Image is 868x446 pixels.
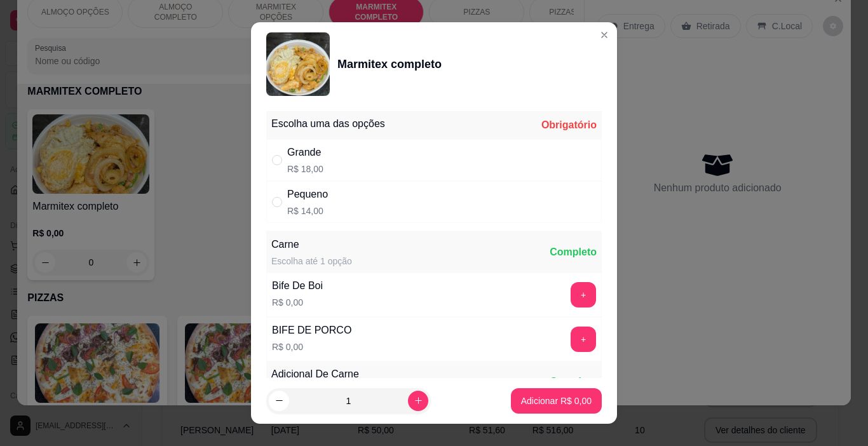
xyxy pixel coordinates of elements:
[266,32,330,96] img: product-image
[271,237,352,252] div: Carne
[272,323,351,338] div: BIFE DE PORCO
[271,255,352,267] div: Escolha até 1 opção
[272,278,323,294] div: Bife De Boi
[571,282,596,307] button: add
[272,341,351,353] p: R$ 0,00
[287,187,328,202] div: Pequeno
[594,25,614,45] button: Close
[272,296,323,309] p: R$ 0,00
[511,388,602,414] button: Adicionar R$ 0,00
[287,163,323,175] p: R$ 18,00
[271,367,359,382] div: Adicional De Carne
[571,327,596,352] button: add
[541,118,597,133] div: Obrigatório
[550,245,597,260] div: Completo
[521,395,592,407] p: Adicionar R$ 0,00
[287,205,328,217] p: R$ 14,00
[408,391,428,411] button: increase-product-quantity
[269,391,289,411] button: decrease-product-quantity
[287,145,323,160] div: Grande
[271,116,385,132] div: Escolha uma das opções
[337,55,442,73] div: Marmitex completo
[550,374,597,389] div: Completo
